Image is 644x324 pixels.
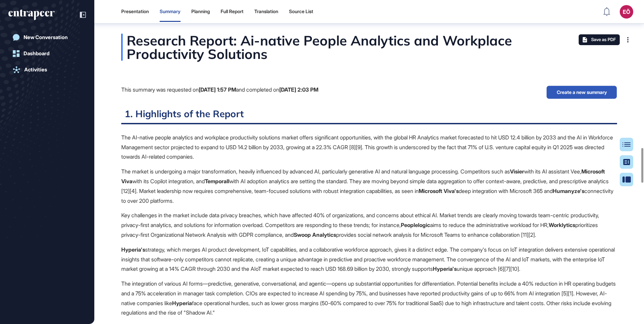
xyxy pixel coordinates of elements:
[160,9,181,14] div: Summary
[121,246,145,253] strong: Hyperia's
[591,37,616,42] span: Save as PDF
[199,86,236,93] b: [DATE] 1:57 PM
[24,34,68,40] div: New Conversation
[8,47,86,60] a: Dashboard
[121,34,617,61] div: Research Report: Ai-native People Analytics and Workplace Productivity Solutions
[121,108,617,124] h2: 1. Highlights of the Report
[433,265,457,272] strong: Hyperia's
[546,86,617,99] button: Create a new summary
[121,245,617,274] p: strategy, which merges AI product development, IoT capabilities, and a collaborative workforce ap...
[24,51,50,57] div: Dashboard
[289,9,313,14] div: Source List
[294,231,336,238] strong: Swoop Analytics
[121,133,617,162] p: The AI-native people analytics and workplace productivity solutions market offers significant opp...
[401,222,430,228] strong: Peoplelogic
[121,167,617,205] p: The market is undergoing a major transformation, heavily influenced by advanced AI, particularly ...
[172,300,192,306] strong: Hyperia
[620,5,633,19] button: EÖ
[8,31,86,44] a: New Conversation
[8,63,86,76] a: Activities
[121,168,605,185] strong: Microsoft Viva
[279,86,318,93] b: [DATE] 2:03 PM
[121,86,318,94] div: This summary was requested on and completed on
[8,9,55,20] div: entrapeer-logo
[549,222,575,228] strong: Worklytics
[24,67,47,73] div: Activities
[121,279,617,318] p: The integration of various AI forms—predictive, generative, conversational, and agentic—opens up ...
[121,9,149,14] div: Presentation
[419,188,459,194] strong: Microsoft Viva's
[553,188,584,194] strong: Humanyze's
[254,9,278,14] div: Translation
[221,9,244,14] div: Full Report
[205,178,229,185] strong: Temporall
[121,210,617,239] p: Key challenges in the market include data privacy breaches, which have affected 40% of organizati...
[510,168,524,175] strong: Visier
[191,9,210,14] div: Planning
